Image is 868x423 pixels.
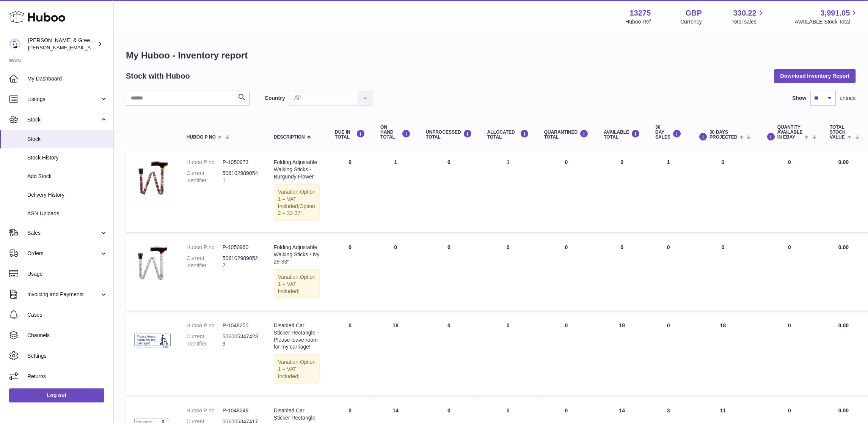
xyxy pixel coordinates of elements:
[630,8,651,18] strong: 13275
[681,18,702,25] div: Currency
[795,8,859,25] a: 3,991.05 AVAILABLE Stock Total
[689,151,757,232] td: 0
[274,159,320,180] div: Folding Adjustable Walking Sticks - Burgundy Flower
[187,159,223,166] dt: Huboo P no
[27,373,108,380] span: Returns
[327,151,373,232] td: 0
[777,125,803,140] span: Quantity Available in eBay
[327,236,373,310] td: 0
[187,255,223,269] dt: Current identifier
[126,71,190,81] h2: Stock with Huboo
[133,244,171,282] img: product image
[373,151,418,232] td: 1
[380,125,411,140] div: ON HAND Total
[373,236,418,310] td: 0
[733,8,757,18] span: 330.22
[223,333,259,347] dd: 5060053474239
[840,95,856,102] span: entries
[648,151,689,232] td: 1
[223,170,259,184] dd: 5061029890541
[223,322,259,329] dd: P-1048250
[596,236,648,310] td: 0
[27,311,108,319] span: Cases
[27,173,108,180] span: Add Stock
[544,129,589,140] div: QUARANTINED Total
[187,407,223,414] dt: Huboo P no
[187,322,223,329] dt: Huboo P no
[327,314,373,396] td: 0
[27,270,108,278] span: Usage
[565,322,568,328] span: 0
[27,291,100,298] span: Invoicing and Payments
[480,236,537,310] td: 0
[27,250,100,257] span: Orders
[223,255,259,269] dd: 5061029890527
[27,191,108,199] span: Delivery History
[757,314,822,396] td: 0
[565,407,568,414] span: 0
[335,129,365,140] div: DUE IN TOTAL
[426,129,472,140] div: UNPROCESSED Total
[838,159,849,165] span: 0.00
[418,151,480,232] td: 0
[689,236,757,310] td: 0
[274,322,320,351] div: Disabled Car Sticker Rectangle - Please leave room for my carriage!
[648,236,689,310] td: 0
[838,244,849,250] span: 0.00
[223,159,259,166] dd: P-1050973
[9,388,104,402] a: Log out
[27,116,100,123] span: Stock
[830,125,846,140] span: Total stock value
[626,18,651,25] div: Huboo Ref
[27,352,108,360] span: Settings
[278,274,315,294] span: Option 1 = VAT Included;
[133,159,171,197] img: product image
[821,8,850,18] span: 3,991.05
[265,95,285,102] label: Country
[373,314,418,396] td: 18
[604,129,640,140] div: AVAILABLE Total
[480,151,537,232] td: 1
[27,154,108,161] span: Stock History
[187,333,223,347] dt: Current identifier
[223,244,259,251] dd: P-1050960
[28,37,96,51] div: [PERSON_NAME] & Green Ltd
[278,359,315,379] span: Option 1 = VAT Included;
[757,236,822,310] td: 0
[731,18,765,25] span: Total sales
[648,314,689,396] td: 0
[274,184,320,221] div: Variation:
[27,229,100,237] span: Sales
[418,314,480,396] td: 0
[27,136,108,143] span: Stock
[187,244,223,251] dt: Huboo P no
[27,75,108,82] span: My Dashboard
[565,244,568,250] span: 0
[274,354,320,384] div: Variation:
[838,407,849,414] span: 0.00
[27,332,108,339] span: Channels
[686,8,702,18] strong: GBP
[223,407,259,414] dd: P-1048249
[187,170,223,184] dt: Current identifier
[480,314,537,396] td: 0
[9,38,20,50] img: ellen@bluebadgecompany.co.uk
[793,95,807,102] label: Show
[656,125,682,140] div: 30 DAY SALES
[274,244,320,265] div: Folding Adjustable Walking Sticks - Ivy 29-33"
[133,322,171,360] img: product image
[487,129,529,140] div: ALLOCATED Total
[596,151,648,232] td: 0
[187,135,216,140] span: Huboo P no
[418,236,480,310] td: 0
[795,18,859,25] span: AVAILABLE Stock Total
[565,159,568,165] span: 0
[838,322,849,328] span: 0.00
[126,49,856,62] h1: My Huboo - Inventory report
[710,130,738,140] span: 30 DAYS PROJECTED
[774,69,856,83] button: Download Inventory Report
[28,44,152,51] span: [PERSON_NAME][EMAIL_ADDRESS][DOMAIN_NAME]
[689,314,757,396] td: 18
[278,203,315,216] span: Option 2 = 33-37";
[274,269,320,299] div: Variation:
